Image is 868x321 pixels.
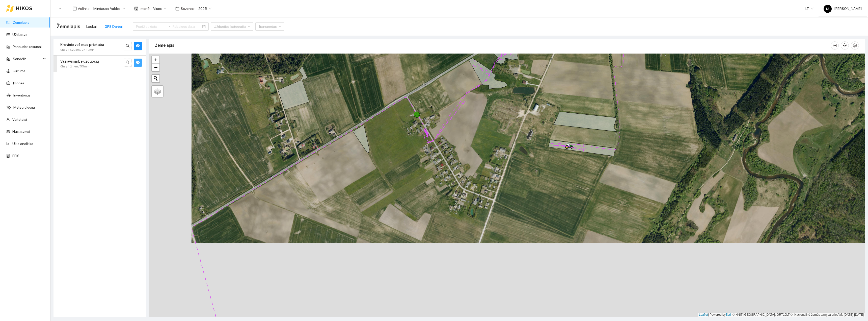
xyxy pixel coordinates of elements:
input: Pradžios data [136,24,165,29]
a: Leaflet [699,313,708,316]
div: Važiavimai be užduočių0ha / 4.21km / 55minsearcheye [53,56,146,72]
span: calendar [175,7,179,11]
button: search [124,59,132,67]
span: LT [805,5,813,12]
span: | [732,313,733,316]
span: menu-fold [59,6,64,11]
button: menu-fold [57,4,67,14]
a: Meteorologija [13,105,35,109]
a: Įmonės [13,81,24,85]
div: Laukai [86,24,97,29]
input: Pabaigos data [173,24,201,29]
button: eye [134,59,142,67]
a: Inventorius [13,93,31,97]
span: [PERSON_NAME] [824,7,862,11]
div: GPS Darbai [105,24,123,29]
span: M [826,5,829,13]
button: Initiate a new search [152,75,159,82]
div: | Powered by © HNIT-[GEOGRAPHIC_DATA]; ORT10LT ©, Nacionalinė žemės tarnyba prie AM, [DATE]-[DATE] [698,313,865,317]
span: column-width [831,43,838,47]
a: Zoom out [152,64,159,71]
span: Įmonė : [140,6,150,11]
span: Mindaugo Valdos [93,5,125,12]
span: Sandėlis [13,54,42,64]
span: to [167,24,171,29]
a: Zoom in [152,56,159,64]
span: Visos [153,5,166,12]
span: search [126,44,130,48]
a: Žemėlapis [13,20,29,24]
div: Krovinio vežimas priekaba0ha / 18.22km / 2h 19minsearcheye [53,39,146,55]
a: Vartotojai [12,117,27,121]
button: search [124,42,132,50]
span: Aplinka : [78,6,90,11]
a: Layers [152,86,163,97]
span: search [126,60,130,65]
button: column-width [831,41,839,50]
a: Esri [726,313,731,316]
a: Panaudoti resursai [13,45,42,49]
span: Sezonas : [181,6,195,11]
span: + [154,57,157,63]
span: layout [73,7,77,11]
span: − [154,64,157,70]
a: Kultūros [13,69,25,73]
a: Nustatymai [12,130,30,134]
span: swap-right [167,24,171,29]
span: 0ha / 4.21km / 55min [60,64,89,69]
strong: Krovinio vežimas priekaba [60,43,104,47]
button: eye [134,42,142,50]
span: Žemėlapis [57,22,80,31]
a: Užduotys [12,33,27,37]
a: Ūkio analitika [12,142,33,146]
span: 0ha / 18.22km / 2h 19min [60,47,95,52]
span: eye [136,44,140,48]
span: 2025 [198,5,211,12]
div: Žemėlapis [155,38,831,53]
strong: Važiavimai be užduočių [60,59,99,63]
span: eye [136,60,140,65]
a: PPIS [12,154,19,158]
span: shop [134,7,138,11]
